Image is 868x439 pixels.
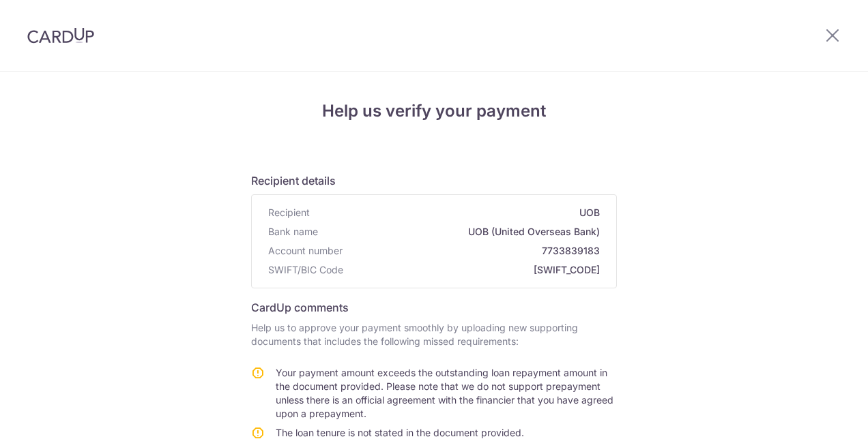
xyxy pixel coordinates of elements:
[276,367,613,419] span: Your payment amount exceeds the outstanding loan repayment amount in the document provided. Pleas...
[268,206,310,219] span: Recipient
[251,299,617,316] h6: CardUp comments
[27,27,94,44] img: CardUp
[268,225,318,239] span: Bank name
[276,427,524,438] span: The loan tenure is not stated in the document provided.
[268,263,343,277] span: SWIFT/BIC Code
[251,99,617,123] h4: Help us verify your payment
[323,225,600,239] span: UOB (United Overseas Bank)
[781,398,854,432] iframe: Opens a widget where you can find more information
[315,206,600,219] span: UOB
[349,263,600,277] span: [SWIFT_CODE]
[268,244,343,258] span: Account number
[251,172,617,189] h6: Recipient details
[251,321,617,348] p: Help us to approve your payment smoothly by uploading new supporting documents that includes the ...
[348,244,600,258] span: 7733839183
